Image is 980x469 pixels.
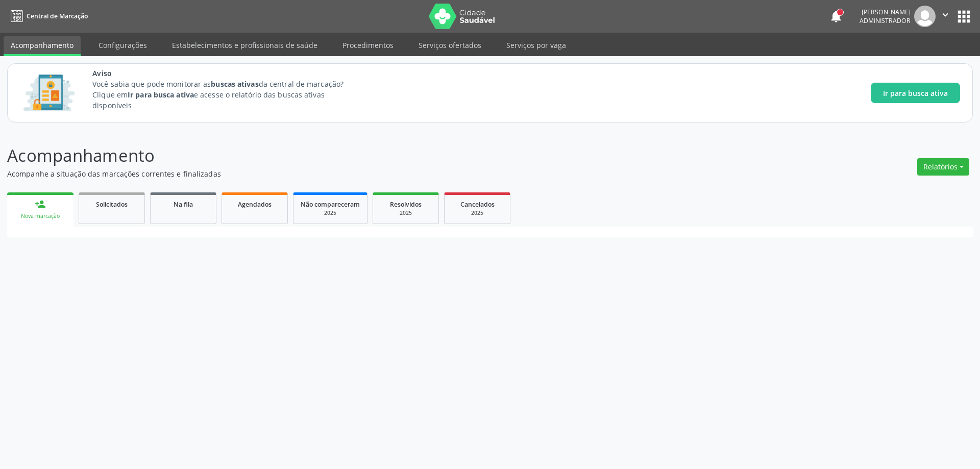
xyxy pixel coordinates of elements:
span: Ir para busca ativa [883,88,948,98]
div: person_add [35,199,46,210]
strong: Ir para busca ativa [128,90,194,100]
i:  [940,9,951,20]
div: 2025 [301,209,360,217]
span: Solicitados [96,200,128,209]
span: Cancelados [460,200,495,209]
span: Central de Marcação [27,12,88,20]
strong: buscas ativas [211,79,258,89]
img: Imagem de CalloutCard [20,70,78,116]
span: Aviso [92,68,362,79]
a: Configurações [91,36,154,54]
a: Procedimentos [335,36,401,54]
span: Resolvidos [390,200,422,209]
button:  [936,6,955,27]
button: apps [955,8,973,26]
a: Estabelecimentos e profissionais de saúde [165,36,325,54]
div: 2025 [380,209,431,217]
img: img [914,6,936,27]
p: Você sabia que pode monitorar as da central de marcação? Clique em e acesse o relatório das busca... [92,79,362,111]
span: Administrador [860,16,911,25]
button: Ir para busca ativa [871,83,960,103]
div: Nova marcação [14,212,66,220]
a: Serviços por vaga [499,36,573,54]
button: notifications [829,9,843,23]
button: Relatórios [917,158,969,176]
p: Acompanhamento [7,143,683,168]
span: Na fila [174,200,193,209]
a: Acompanhamento [4,36,81,56]
span: Não compareceram [301,200,360,209]
div: 2025 [452,209,503,217]
span: Agendados [238,200,272,209]
a: Serviços ofertados [411,36,488,54]
p: Acompanhe a situação das marcações correntes e finalizadas [7,168,683,179]
a: Central de Marcação [7,8,88,24]
div: [PERSON_NAME] [860,8,911,16]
